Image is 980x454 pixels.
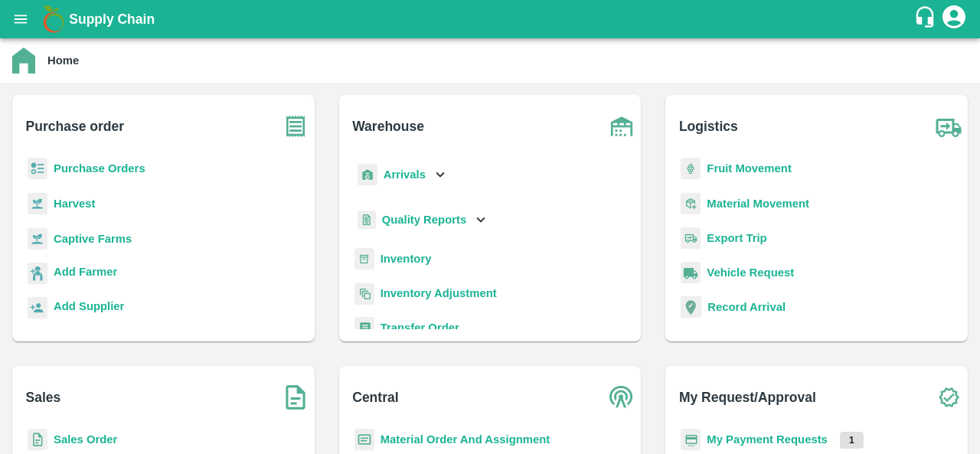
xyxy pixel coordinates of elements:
[354,283,374,305] img: inventory
[707,433,828,446] a: My Payment Requests
[54,263,117,284] a: Add Farmer
[681,227,701,250] img: delivery
[28,227,47,250] img: harvest
[603,378,641,416] img: central
[681,296,701,318] img: recordArrival
[707,198,809,210] a: Material Movement
[352,387,398,408] b: Central
[26,387,61,408] b: Sales
[12,47,35,73] img: home
[681,158,701,180] img: fruit
[681,262,701,284] img: vehicle
[679,116,738,137] b: Logistics
[69,8,913,30] a: Supply Chain
[54,233,132,245] a: Captive Farms
[382,214,467,226] b: Quality Reports
[929,107,968,145] img: truck
[354,158,449,192] div: Arrivals
[47,54,79,67] b: Home
[354,248,374,270] img: whInventory
[28,158,47,180] img: reciept
[381,433,550,446] a: Material Order And Assignment
[381,253,432,265] a: Inventory
[381,322,459,334] a: Transfer Order
[681,192,701,215] img: material
[54,198,95,210] a: Harvest
[54,298,124,318] a: Add Supplier
[28,429,47,451] img: sales
[681,429,701,451] img: payment
[26,116,124,137] b: Purchase order
[603,107,641,145] img: warehouse
[381,287,497,299] a: Inventory Adjustment
[3,2,38,37] button: open drawer
[354,317,374,339] img: whTransfer
[358,211,376,230] img: qualityReport
[707,301,786,313] a: Record Arrival
[384,168,426,181] b: Arrivals
[354,204,490,236] div: Quality Reports
[840,432,864,449] p: 1
[69,11,155,27] b: Supply Chain
[354,429,374,451] img: centralMaterial
[358,164,377,186] img: whArrival
[28,297,47,319] img: supplier
[54,433,117,446] a: Sales Order
[38,4,69,34] img: logo
[28,263,47,285] img: farmer
[352,116,424,137] b: Warehouse
[54,162,145,175] a: Purchase Orders
[940,3,968,35] div: account of current user
[276,378,315,416] img: soSales
[28,192,47,215] img: harvest
[276,107,315,145] img: purchase
[54,266,117,278] b: Add Farmer
[707,232,766,244] a: Export Trip
[929,378,968,416] img: check
[913,5,940,33] div: customer-support
[707,162,792,175] a: Fruit Movement
[54,300,124,312] b: Add Supplier
[707,266,794,279] a: Vehicle Request
[679,387,816,408] b: My Request/Approval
